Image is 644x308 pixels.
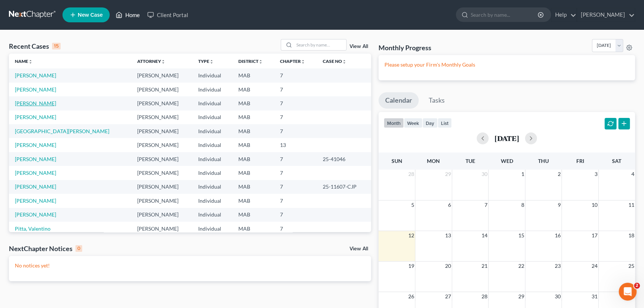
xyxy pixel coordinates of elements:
[554,292,561,301] span: 30
[274,96,317,110] td: 7
[15,114,56,120] a: [PERSON_NAME]
[294,39,346,50] input: Search by name...
[192,68,232,82] td: Individual
[274,124,317,138] td: 7
[500,158,513,164] span: Wed
[274,152,317,166] td: 7
[232,68,274,82] td: MAB
[408,292,415,301] span: 26
[232,138,274,152] td: MAB
[15,128,109,134] a: [GEOGRAPHIC_DATA][PERSON_NAME]
[481,292,488,301] span: 28
[274,180,317,194] td: 7
[323,58,347,64] a: Case Nounfold_more
[274,166,317,180] td: 7
[594,170,598,179] span: 3
[131,138,192,152] td: [PERSON_NAME]
[427,158,440,164] span: Mon
[15,262,365,269] p: No notices yet!
[15,156,56,162] a: [PERSON_NAME]
[131,96,192,110] td: [PERSON_NAME]
[317,180,371,194] td: 25-11607-CJP
[481,262,488,270] span: 21
[232,110,274,124] td: MAB
[15,170,56,176] a: [PERSON_NAME]
[161,60,165,64] i: unfold_more
[192,222,232,235] td: Individual
[557,170,561,179] span: 2
[465,158,475,164] span: Tue
[274,138,317,152] td: 13
[447,200,452,209] span: 6
[484,200,488,209] span: 7
[192,138,232,152] td: Individual
[131,166,192,180] td: [PERSON_NAME]
[238,58,263,64] a: Districtunfold_more
[591,231,598,240] span: 17
[518,292,525,301] span: 29
[612,158,621,164] span: Sat
[232,83,274,96] td: MAB
[557,200,561,209] span: 9
[131,68,192,82] td: [PERSON_NAME]
[634,283,640,289] span: 2
[576,158,584,164] span: Fri
[410,200,415,209] span: 5
[384,118,404,128] button: month
[471,8,539,22] input: Search by name...
[301,60,305,64] i: unfold_more
[274,194,317,208] td: 7
[15,100,56,106] a: [PERSON_NAME]
[554,262,561,270] span: 23
[438,118,452,128] button: list
[408,262,415,270] span: 19
[15,225,51,232] a: Pitta, Valentino
[628,200,635,209] span: 11
[422,92,451,109] a: Tasks
[78,12,103,18] span: New Case
[628,262,635,270] span: 25
[577,8,635,22] a: [PERSON_NAME]
[518,262,525,270] span: 22
[131,208,192,222] td: [PERSON_NAME]
[551,8,576,22] a: Help
[521,170,525,179] span: 1
[192,96,232,110] td: Individual
[444,231,452,240] span: 13
[131,83,192,96] td: [PERSON_NAME]
[131,152,192,166] td: [PERSON_NAME]
[521,200,525,209] span: 8
[28,60,33,64] i: unfold_more
[495,134,519,142] h2: [DATE]
[192,110,232,124] td: Individual
[15,183,56,190] a: [PERSON_NAME]
[131,124,192,138] td: [PERSON_NAME]
[15,72,56,78] a: [PERSON_NAME]
[192,180,232,194] td: Individual
[591,200,598,209] span: 10
[342,60,347,64] i: unfold_more
[350,44,368,49] a: View All
[274,110,317,124] td: 7
[232,194,274,208] td: MAB
[15,142,56,148] a: [PERSON_NAME]
[350,246,368,251] a: View All
[232,180,274,194] td: MAB
[408,231,415,240] span: 12
[280,58,305,64] a: Chapterunfold_more
[192,152,232,166] td: Individual
[444,170,452,179] span: 29
[481,170,488,179] span: 30
[274,222,317,235] td: 7
[131,222,192,235] td: [PERSON_NAME]
[444,262,452,270] span: 20
[631,170,635,179] span: 4
[232,222,274,235] td: MAB
[274,83,317,96] td: 7
[131,180,192,194] td: [PERSON_NAME]
[209,60,214,64] i: unfold_more
[198,58,214,64] a: Typeunfold_more
[274,208,317,222] td: 7
[317,152,371,166] td: 25-41046
[131,110,192,124] td: [PERSON_NAME]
